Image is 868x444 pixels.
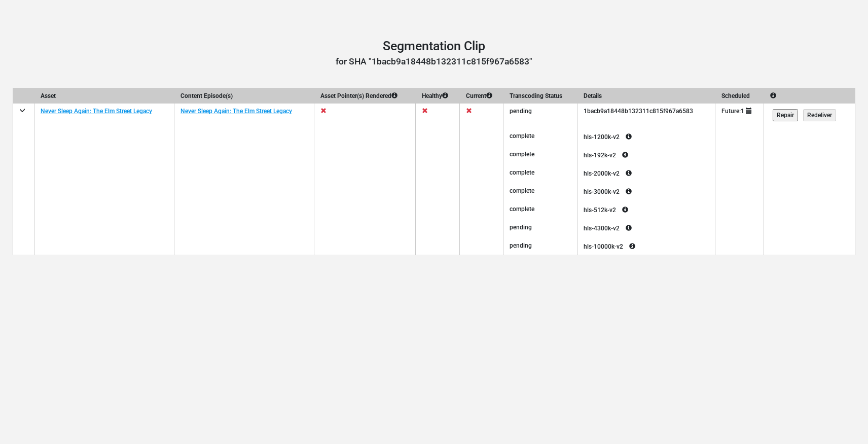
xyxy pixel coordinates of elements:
div: pending [503,238,576,253]
th: Healthy [415,88,459,104]
div: hls-3000k-v2 [577,182,715,200]
div: hls-512k-v2 [577,200,715,218]
th: Details [577,88,715,104]
div: complete [503,201,576,217]
a: Never Sleep Again: The Elm Street Legacy [41,108,152,115]
h1: Segmentation Clip [13,39,855,54]
th: Transcoding Status [503,88,577,104]
div: hls-4300k-v2 [577,218,715,236]
td: 1bacb9a18448b132311c815f967a6583 [577,104,715,127]
input: Repair [773,109,798,121]
div: complete [503,165,576,180]
h3: for SHA "1bacb9a18448b132311c815f967a6583" [13,56,855,67]
th: Current [459,88,503,104]
div: hls-10000k-v2 [577,236,715,255]
div: complete [503,183,576,198]
a: Never Sleep Again: The Elm Street Legacy [180,108,292,115]
td: Future: [715,104,764,127]
div: 1 [741,107,744,116]
input: Redeliver [803,109,836,121]
div: hls-1200k-v2 [577,127,715,145]
div: hls-2000k-v2 [577,163,715,182]
div: complete [503,128,576,144]
th: Scheduled [715,88,764,104]
div: pending [503,220,576,235]
div: complete [503,147,576,162]
div: hls-192k-v2 [577,145,715,163]
th: Asset [34,88,174,104]
th: Content Episode(s) [174,88,314,104]
th: Asset Pointer(s) Rendered [314,88,416,104]
td: pending [503,104,577,127]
